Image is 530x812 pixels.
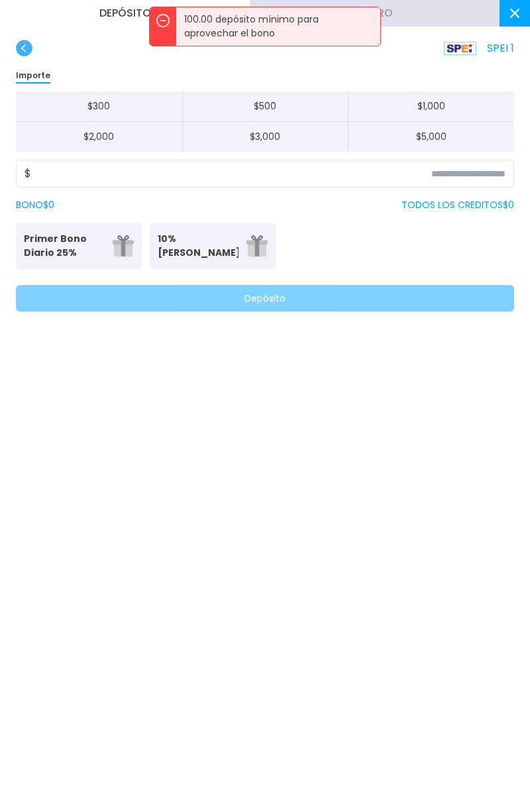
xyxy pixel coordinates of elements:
button: Depósito [16,285,514,312]
img: Platform Logo [444,42,476,55]
p: Importe [16,68,50,84]
button: Primer Bono Diario 25% [16,223,142,269]
img: gift [246,235,268,257]
button: $500 [182,91,348,122]
button: $3,000 [182,122,348,152]
button: $5,000 [348,122,514,152]
button: $2,000 [16,122,182,152]
p: 10% [PERSON_NAME] [158,232,238,260]
p: 100.00 depósito mínimo para aprovechar el bono [176,7,380,46]
img: gift [113,235,134,257]
p: TODOS LOS CREDITOS $ 0 [401,198,514,212]
button: $300 [16,91,182,122]
p: SPEI 1 [444,40,514,56]
span: $ [25,166,31,182]
p: Primer Bono Diario 25% [24,232,105,260]
label: BONO $ 0 [16,198,54,212]
button: 10% [PERSON_NAME] [150,223,276,269]
button: $1,000 [348,91,514,122]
